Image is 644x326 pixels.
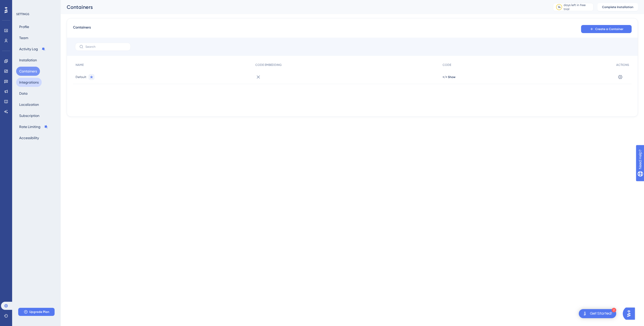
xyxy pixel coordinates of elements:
button: Create a Container [581,25,632,33]
button: Team [16,33,31,42]
button: Profile [16,22,32,31]
button: Containers [16,67,40,76]
span: Upgrade Plan [29,310,49,314]
div: Containers [67,4,540,11]
button: Complete Installation [597,3,638,11]
span: CODE EMBEDDING [255,63,282,67]
span: Complete Installation [602,5,633,9]
button: Upgrade Plan [18,308,55,316]
button: Subscription [16,111,42,120]
span: Create a Container [595,27,623,31]
button: Accessibility [16,133,42,142]
div: 14 [558,5,561,9]
img: launcher-image-alternative-text [582,311,588,317]
span: CODE [443,63,451,67]
button: Activity Log [16,44,49,54]
span: Containers [73,24,91,34]
iframe: UserGuiding AI Assistant Launcher [623,306,638,321]
span: Need Help? [12,1,32,7]
button: Installation [16,56,40,65]
div: days left in free trial [564,3,592,11]
div: Get Started! [590,311,612,316]
span: Default [76,75,86,79]
button: </> Show [443,75,455,79]
button: Rate Limiting [16,122,51,131]
button: Data [16,89,31,98]
div: SETTINGS [16,12,57,16]
div: 2 [612,308,616,312]
button: Integrations [16,78,42,87]
span: NAME [76,63,84,67]
input: Search [85,45,126,48]
button: Localization [16,100,42,109]
div: Open Get Started! checklist, remaining modules: 2 [579,309,616,318]
span: ACTIONS [616,63,629,67]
